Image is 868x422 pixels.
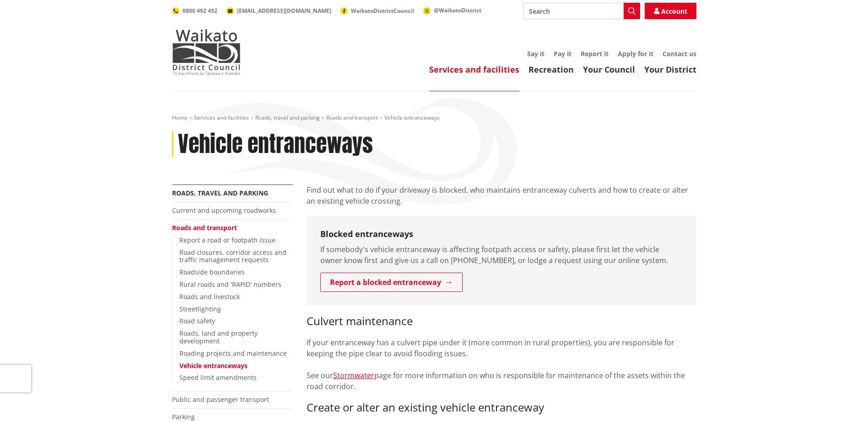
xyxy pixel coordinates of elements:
a: WaikatoDistrictCouncil [340,7,414,15]
p: If somebody's vehicle entranceway is affecting footpath access or safety, please first let the ve... [320,244,683,266]
a: 0800 492 452 [172,7,217,15]
a: Roads and transport [326,114,378,121]
a: Report a road or footpath issue [179,236,275,244]
h3: Create or alter an existing vehicle entranceway [307,401,696,414]
a: Your District [644,64,696,75]
a: Roads and transport [172,223,237,232]
a: Apply for it [618,49,653,58]
a: Say it [527,49,545,58]
span: [EMAIL_ADDRESS][DOMAIN_NAME] [237,7,331,15]
p: If your entranceway has a culvert pipe under it (more common in rural properties), you are respon... [307,337,696,392]
h3: Culvert maintenance [307,315,696,328]
a: Parking [172,412,195,421]
a: Rural roads and 'RAPID' numbers [179,280,281,289]
nav: breadcrumb [172,114,696,122]
a: Report a blocked entranceway [320,273,463,292]
a: Contact us [663,49,696,58]
a: Public and passenger transport [172,395,269,404]
a: Roads, travel and parking [255,114,320,121]
a: [EMAIL_ADDRESS][DOMAIN_NAME] [226,7,331,15]
a: Speed limit amendments [179,373,257,382]
a: Your Council [583,64,635,75]
a: Stormwater [333,370,374,380]
a: Home [172,114,188,121]
a: Roadside boundaries [179,268,245,276]
a: @WaikatoDistrict [423,6,481,14]
a: Recreation [528,64,574,75]
span: WaikatoDistrictCouncil [351,7,414,15]
a: Account [645,3,696,19]
input: Search input [523,3,640,19]
a: Streetlighting [179,305,221,313]
a: Roads and livestock [179,292,240,301]
a: Road closures, corridor access and traffic management requests [179,248,286,264]
a: Pay it [554,49,571,58]
span: 0800 492 452 [183,7,217,15]
img: Waikato District Council - Te Kaunihera aa Takiwaa o Waikato [172,29,241,75]
a: Report it [581,49,609,58]
a: Roads, travel and parking [172,189,268,197]
span: @WaikatoDistrict [434,6,481,14]
a: Current and upcoming roadworks [172,206,276,215]
a: Vehicle entranceways [179,361,248,370]
a: Roads, land and property development [179,329,258,345]
p: Find out what to do if your driveway is blocked, who maintains entranceway culverts and how to cr... [307,185,696,206]
a: Services and facilities [429,64,519,75]
a: Roading projects and maintenance [179,349,287,358]
h1: Vehicle entranceways [178,131,373,158]
h3: Blocked entranceways [320,229,683,239]
span: Vehicle entranceways [384,114,440,121]
a: Services and facilities [194,114,249,121]
a: Road safety [179,316,215,325]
